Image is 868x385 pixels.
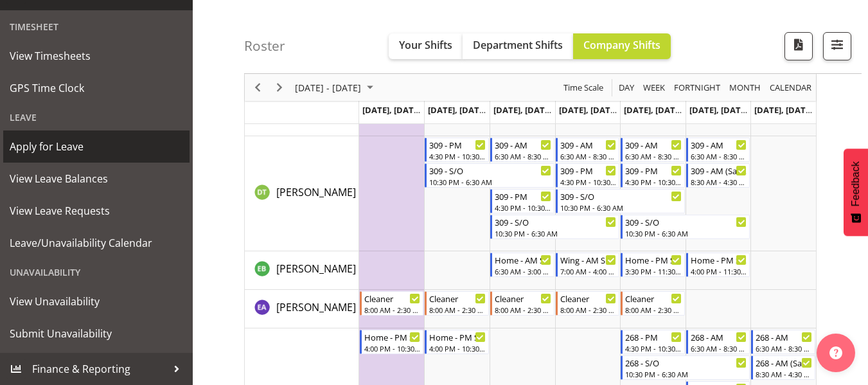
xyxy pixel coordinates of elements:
div: Cleaner [625,292,682,305]
div: Janen Jamodiong"s event - 268 - AM Begin From Sunday, September 28, 2025 at 6:30:00 AM GMT+13:00 ... [751,330,815,354]
a: [PERSON_NAME] [276,300,356,315]
div: Dipika Thapa"s event - 309 - AM Begin From Wednesday, September 24, 2025 at 6:30:00 AM GMT+12:00 ... [490,138,554,162]
div: 309 - S/O [560,190,682,202]
span: [PERSON_NAME] [276,185,356,199]
div: Janen Jamodiong"s event - Home - PM Support 2 Begin From Monday, September 22, 2025 at 4:00:00 PM... [360,330,424,354]
a: GPS Time Clock [3,72,190,104]
span: Week [642,80,666,96]
a: [PERSON_NAME] [276,184,356,200]
a: View Leave Balances [3,163,190,195]
div: Dipika Thapa"s event - 309 - AM (Sat/Sun) Begin From Saturday, September 27, 2025 at 8:30:00 AM G... [686,163,750,188]
div: 309 - AM [691,138,747,151]
div: Janen Jamodiong"s event - 268 - AM (Sat/Sun) Begin From Sunday, September 28, 2025 at 8:30:00 AM ... [751,355,815,380]
div: 4:30 PM - 10:30 PM [625,343,682,354]
div: 268 - AM [756,330,812,343]
div: 309 - S/O [495,215,616,228]
button: Timeline Day [617,80,637,96]
span: [DATE], [DATE] [754,104,813,116]
div: Dipika Thapa"s event - 309 - S/O Begin From Thursday, September 25, 2025 at 10:30:00 PM GMT+12:00... [556,189,685,213]
div: 6:30 AM - 8:30 AM [625,151,682,161]
td: Dipika Thapa resource [245,136,359,251]
div: Home - PM Support 2 [364,330,421,343]
div: Dipika Thapa"s event - 309 - AM Begin From Saturday, September 27, 2025 at 6:30:00 AM GMT+12:00 E... [686,138,750,162]
div: Timesheet [3,13,190,40]
div: 6:30 AM - 8:30 AM [560,151,617,161]
div: 10:30 PM - 6:30 AM [429,177,551,187]
span: [DATE], [DATE] [428,104,486,116]
button: Feedback - Show survey [844,148,868,236]
div: Dipika Thapa"s event - 309 - PM Begin From Wednesday, September 24, 2025 at 4:30:00 PM GMT+12:00 ... [490,189,554,213]
div: 7:00 AM - 4:00 PM [560,266,617,276]
button: Fortnight [672,80,723,96]
div: Emily-Jayne Ashton"s event - Cleaner Begin From Wednesday, September 24, 2025 at 8:00:00 AM GMT+1... [490,291,554,316]
span: [PERSON_NAME] [276,262,356,276]
span: Company Shifts [583,38,660,52]
span: [DATE], [DATE] [362,104,427,116]
div: 309 - AM [560,138,617,151]
div: Emily-Jayne Ashton"s event - Cleaner Begin From Tuesday, September 23, 2025 at 8:00:00 AM GMT+12:... [425,291,489,316]
div: 309 - S/O [625,215,747,228]
div: 268 - S/O [625,356,747,369]
div: 309 - PM [560,164,617,177]
button: Filter Shifts [823,32,851,60]
div: 309 - PM [625,164,682,177]
div: Dipika Thapa"s event - 309 - AM Begin From Friday, September 26, 2025 at 6:30:00 AM GMT+12:00 End... [621,138,685,162]
div: Dipika Thapa"s event - 309 - S/O Begin From Friday, September 26, 2025 at 10:30:00 PM GMT+12:00 E... [621,215,750,239]
a: View Unavailability [3,285,190,318]
span: Submit Unavailability [10,324,183,343]
button: Timeline Month [727,80,763,96]
div: 8:00 AM - 2:30 PM [429,305,486,315]
div: 6:30 AM - 3:00 PM [495,266,551,276]
a: [PERSON_NAME] [276,261,356,276]
div: 6:30 AM - 8:30 AM [691,151,747,161]
div: Cleaner [495,292,551,305]
div: Eloise Bailey"s event - Home - AM Support 2 Begin From Wednesday, September 24, 2025 at 6:30:00 A... [490,253,554,277]
div: 10:30 PM - 6:30 AM [625,369,747,379]
button: Your Shifts [389,33,463,59]
div: Home - PM Support 1 [625,253,682,266]
button: Month [768,80,814,96]
div: Janen Jamodiong"s event - 268 - S/O Begin From Friday, September 26, 2025 at 10:30:00 PM GMT+12:0... [621,355,750,380]
div: Previous [247,74,269,101]
div: Dipika Thapa"s event - 309 - PM Begin From Tuesday, September 23, 2025 at 4:30:00 PM GMT+12:00 En... [425,138,489,162]
a: View Timesheets [3,40,190,72]
div: 6:30 AM - 8:30 AM [756,343,812,354]
div: 6:30 AM - 8:30 AM [495,151,551,161]
span: [DATE], [DATE] [493,104,552,116]
td: Eloise Bailey resource [245,251,359,290]
button: Previous [249,80,267,96]
div: Wing - AM Support 2 [560,253,617,266]
a: Leave/Unavailability Calendar [3,227,190,259]
div: 10:30 PM - 6:30 AM [495,228,616,238]
div: Next [269,74,290,101]
button: September 22 - 28, 2025 [293,80,379,96]
span: Your Shifts [399,38,452,52]
span: Day [617,80,635,96]
div: 8:30 AM - 4:30 PM [691,177,747,187]
div: 309 - PM [429,138,486,151]
div: Cleaner [560,292,617,305]
span: Feedback [850,161,862,206]
div: 8:00 AM - 2:30 PM [560,305,617,315]
div: 268 - AM [691,330,747,343]
div: Cleaner [429,292,486,305]
span: [DATE], [DATE] [689,104,748,116]
span: [DATE] - [DATE] [294,80,362,96]
div: Janen Jamodiong"s event - Home - PM Support 2 Begin From Tuesday, September 23, 2025 at 4:00:00 P... [425,330,489,354]
div: Dipika Thapa"s event - 309 - AM Begin From Thursday, September 25, 2025 at 6:30:00 AM GMT+12:00 E... [556,138,620,162]
span: Department Shifts [473,38,563,52]
div: 8:00 AM - 2:30 PM [495,305,551,315]
div: Eloise Bailey"s event - Home - PM Support 1 (Sat/Sun) Begin From Saturday, September 27, 2025 at ... [686,253,750,277]
a: Submit Unavailability [3,318,190,350]
span: View Timesheets [10,46,183,66]
div: Dipika Thapa"s event - 309 - PM Begin From Friday, September 26, 2025 at 4:30:00 PM GMT+12:00 End... [621,163,685,188]
span: View Leave Requests [10,201,183,220]
span: Fortnight [673,80,722,96]
span: Month [728,80,762,96]
div: 3:30 PM - 11:30 PM [625,266,682,276]
div: 4:00 PM - 10:30 PM [429,343,486,354]
div: Eloise Bailey"s event - Home - PM Support 1 Begin From Friday, September 26, 2025 at 3:30:00 PM G... [621,253,685,277]
div: 4:30 PM - 10:30 PM [625,177,682,187]
div: Dipika Thapa"s event - 309 - S/O Begin From Wednesday, September 24, 2025 at 10:30:00 PM GMT+12:0... [490,215,619,239]
span: Finance & Reporting [32,359,167,379]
